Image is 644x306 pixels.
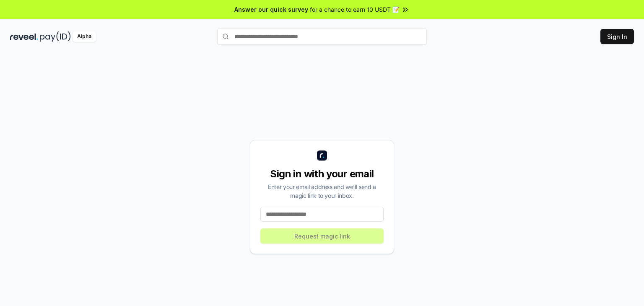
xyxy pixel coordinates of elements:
img: reveel_dark [10,31,38,42]
button: Sign In [600,29,634,44]
span: for a chance to earn 10 USDT 📝 [310,5,400,14]
div: Sign in with your email [260,167,384,181]
span: Answer our quick survey [234,5,308,14]
img: pay_id [40,31,71,42]
div: Alpha [73,31,96,42]
img: logo_small [317,150,327,161]
div: Enter your email address and we’ll send a magic link to your inbox. [260,182,384,200]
